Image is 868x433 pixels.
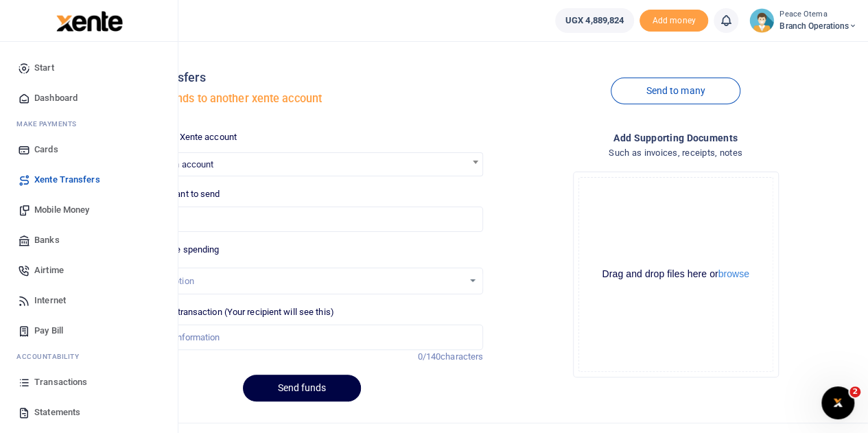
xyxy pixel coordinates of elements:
[611,78,740,104] a: Send to many
[749,8,774,33] img: profile-user
[11,165,167,195] a: Xente Transfers
[821,386,854,419] iframe: Intercom live chat
[120,92,483,106] h5: Transfer funds to another xente account
[11,397,167,428] a: Statements
[34,233,60,247] span: Banks
[34,143,58,156] span: Cards
[34,406,80,419] span: Statements
[130,274,463,288] div: Select an option
[55,15,123,25] a: logo-small logo-large logo-large
[579,268,773,281] div: Drag and drop files here or
[11,225,167,255] a: Banks
[11,195,167,225] a: Mobile Money
[418,351,441,362] span: 0/140
[34,324,63,338] span: Pay Bill
[494,145,857,161] h4: Such as invoices, receipts, notes
[120,152,483,176] span: Search for an account
[34,375,87,389] span: Transactions
[11,113,167,134] li: M
[640,10,708,32] li: Toup your wallet
[23,119,77,129] span: ake Payments
[120,325,483,351] input: Enter extra information
[779,9,857,21] small: Peace Otema
[120,70,483,85] h4: Xente transfers
[11,285,167,316] a: Internet
[550,8,640,33] li: Wallet ballance
[11,255,167,285] a: Airtime
[555,8,634,33] a: UGX 4,889,824
[441,351,483,362] span: characters
[11,53,167,83] a: Start
[494,130,857,145] h4: Add supporting Documents
[34,203,89,217] span: Mobile Money
[121,153,482,174] span: Search for an account
[779,20,857,32] span: Branch Operations
[749,8,857,33] a: profile-user Peace Otema Branch Operations
[849,386,860,397] span: 2
[640,14,708,25] a: Add money
[120,305,334,319] label: Memo for this transaction (Your recipient will see this)
[573,172,779,377] div: File Uploader
[11,316,167,346] a: Pay Bill
[34,173,100,187] span: Xente Transfers
[120,207,483,233] input: UGX
[11,83,167,113] a: Dashboard
[11,367,167,397] a: Transactions
[11,134,167,165] a: Cards
[640,10,708,32] span: Add money
[34,91,78,105] span: Dashboard
[34,294,66,307] span: Internet
[565,14,624,27] span: UGX 4,889,824
[56,11,123,32] img: logo-large
[27,351,79,362] span: countability
[243,375,361,401] button: Send funds
[718,269,749,279] button: browse
[34,264,64,277] span: Airtime
[11,346,167,367] li: Ac
[34,61,54,75] span: Start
